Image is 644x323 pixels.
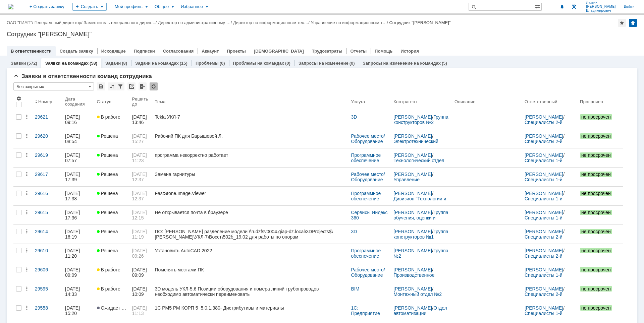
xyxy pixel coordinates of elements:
[393,272,436,283] a: Производственное управление
[94,93,129,110] th: Статус
[393,248,449,259] a: Группа №2
[577,263,623,282] a: не просрочен
[97,210,118,215] span: Решена
[132,96,150,107] div: Решить до
[35,305,60,311] div: 29558
[65,248,81,259] div: [DATE] 11:20
[180,61,187,66] div: (15)
[132,267,148,278] span: [DATE] 09:09
[580,248,612,253] span: не просрочен
[94,148,129,167] a: Решена
[13,73,152,79] span: Заявки в ответственности команд сотрудника
[348,93,391,110] th: Услуга
[65,191,81,201] div: [DATE] 17:38
[132,152,148,163] span: [DATE] 11:23
[525,152,575,163] div: /
[454,99,476,104] div: Описание
[97,152,118,158] span: Решена
[393,305,448,321] a: Отдел автоматизации проектирования
[152,168,348,186] a: Замена гарнитуры
[129,301,152,320] a: [DATE] 11:13
[580,305,612,311] span: не просрочен
[132,133,148,144] span: [DATE] 15:27
[65,267,81,278] div: [DATE] 09:09
[351,286,359,292] a: BIM
[351,172,385,182] a: Рабочее место/Оборудование
[62,263,94,282] a: [DATE] 09:09
[97,191,118,196] span: Решена
[35,248,60,253] div: 29610
[62,148,94,167] a: [DATE] 07:57
[351,248,382,259] a: Программное обеспечение
[129,168,152,186] a: [DATE] 12:37
[97,229,118,234] span: Решена
[577,110,623,129] a: не просрочен
[24,133,30,139] div: Действия
[152,244,348,263] a: Установить AutoCAD 2022
[525,133,563,139] a: [PERSON_NAME]
[254,49,304,54] a: [DEMOGRAPHIC_DATA]
[132,305,148,316] span: [DATE] 11:13
[35,20,84,25] div: /
[580,114,612,120] span: не просрочен
[351,267,385,278] a: Рабочее место/Оборудование
[35,20,81,25] a: Генеральный директор
[35,152,60,158] div: 29619
[65,172,81,182] div: [DATE] 17:39
[525,196,574,212] a: Специалисты 1-й линии [GEOGRAPHIC_DATA]
[580,229,612,234] span: не просрочен
[62,110,94,129] a: [DATE] 09:16
[393,114,449,125] div: /
[577,168,623,186] a: не просрочен
[393,229,432,234] a: [PERSON_NAME]
[393,139,440,149] a: Электротехнический отдел №1
[62,187,94,205] a: [DATE] 17:38
[580,152,612,158] span: не просрочен
[158,20,231,25] a: Директор по административному …
[393,305,432,311] a: [PERSON_NAME]
[132,286,148,297] span: [DATE] 10:09
[35,267,60,272] div: 29606
[152,148,348,167] a: программа некорректно работает
[152,225,348,244] a: ПО: [PERSON_NAME] разделение модели \\rudzfsv0004.giap-dz.local\3DProjects$\[PERSON_NAME]\УКЛ-7\В...
[227,49,246,54] a: Проекты
[393,210,432,215] a: [PERSON_NAME]
[24,210,30,215] div: Действия
[393,286,432,292] a: [PERSON_NAME]
[122,61,127,66] div: (8)
[393,267,432,272] a: [PERSON_NAME]
[24,172,30,177] div: Действия
[97,82,105,90] div: Сохранить вид
[586,1,616,5] span: Лузгин
[152,93,348,110] th: Тема
[351,133,385,144] a: Рабочее место/Оборудование
[393,114,449,125] a: Группа конструкторов №2
[525,172,575,182] div: /
[525,158,574,174] a: Специалисты 1-й линии [GEOGRAPHIC_DATA]
[32,263,62,282] a: 29606
[285,61,290,66] div: (0)
[65,210,81,220] div: [DATE] 17:36
[24,305,30,311] div: Действия
[152,206,348,224] a: Не открывается почта в браузере
[129,282,152,301] a: [DATE] 10:09
[32,225,62,244] a: 29614
[65,114,81,125] div: [DATE] 09:16
[129,244,152,263] a: [DATE] 09:26
[393,133,432,139] a: [PERSON_NAME]
[158,20,233,25] div: /
[363,61,441,66] a: Запросы на изменение на командах
[535,3,541,9] span: Расширенный поиск
[577,206,623,224] a: не просрочен
[233,20,308,25] a: Директор по информационным тех…
[152,110,348,129] a: Tekla УКЛ-7
[393,191,449,201] div: /
[155,99,166,104] div: Тема
[32,168,62,186] a: 29617
[65,229,81,240] div: [DATE] 16:19
[24,114,30,120] div: Действия
[135,61,179,66] a: Задачи на командах
[351,99,365,104] div: Услуга
[389,20,450,25] div: Сотрудник "[PERSON_NAME]"
[62,93,94,110] th: Дата создания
